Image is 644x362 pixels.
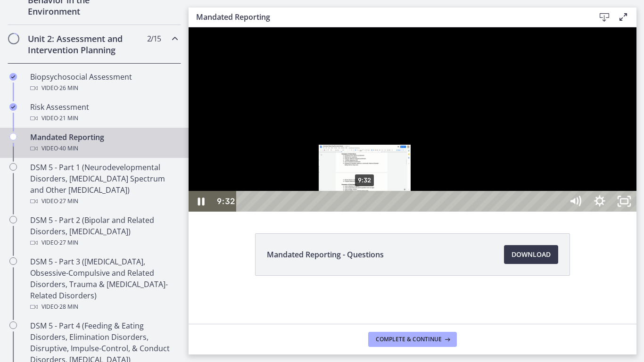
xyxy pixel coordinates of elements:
[30,71,177,94] div: Biopsychosocial Assessment
[376,336,442,343] span: Complete & continue
[504,245,558,264] a: Download
[30,214,177,248] div: DSM 5 - Part 2 (Bipolar and Related Disorders, [MEDICAL_DATA])
[512,249,551,260] span: Download
[30,143,177,154] div: Video
[147,33,161,44] span: 2 / 15
[368,332,457,347] button: Complete & continue
[58,196,78,207] span: · 27 min
[423,164,448,184] button: Unfullscreen
[374,164,399,184] button: Mute
[9,73,17,81] i: Completed
[30,162,177,207] div: DSM 5 - Part 1 (Neurodevelopmental Disorders, [MEDICAL_DATA] Spectrum and Other [MEDICAL_DATA])
[189,27,636,212] iframe: Video Lesson
[196,11,580,23] h3: Mandated Reporting
[267,249,384,260] span: Mandated Reporting - Questions
[30,196,177,207] div: Video
[58,301,78,313] span: · 28 min
[28,33,143,56] h2: Unit 2: Assessment and Intervention Planning
[58,143,78,154] span: · 40 min
[30,113,177,124] div: Video
[58,113,78,124] span: · 21 min
[30,101,177,124] div: Risk Assessment
[30,132,177,154] div: Mandated Reporting
[399,164,423,184] button: Show settings menu
[58,82,78,94] span: · 26 min
[30,256,177,313] div: DSM 5 - Part 3 ([MEDICAL_DATA], Obsessive-Compulsive and Related Disorders, Trauma & [MEDICAL_DAT...
[9,103,17,111] i: Completed
[30,82,177,94] div: Video
[30,301,177,313] div: Video
[30,237,177,248] div: Video
[58,237,78,248] span: · 27 min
